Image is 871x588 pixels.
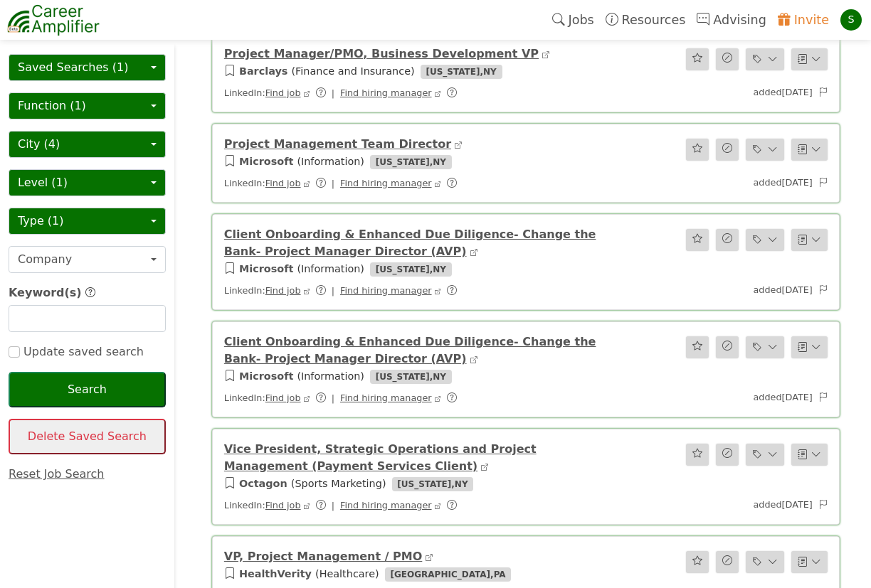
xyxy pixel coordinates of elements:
span: | [332,500,334,511]
span: LinkedIn: [224,285,465,296]
button: Company [9,246,166,273]
a: Client Onboarding & Enhanced Due Diligence- Change the Bank- Project Manager Director (AVP) [224,335,596,365]
button: Delete Saved Search [9,419,166,454]
div: added [DATE] [629,176,836,191]
span: [US_STATE] , NY [392,477,474,491]
a: Find hiring manager [340,392,432,403]
div: added [DATE] [629,283,836,298]
a: Reset Job Search [9,467,105,481]
a: Find hiring manager [340,87,432,98]
a: Find hiring manager [340,500,432,511]
a: Find job [265,500,301,511]
span: [US_STATE] , NY [370,155,452,169]
button: Saved Searches (1) [9,54,166,81]
span: | [332,392,334,403]
a: Client Onboarding & Enhanced Due Diligence- Change the Bank- Project Manager Director (AVP) [224,228,596,258]
span: [GEOGRAPHIC_DATA] , PA [385,567,512,582]
span: LinkedIn: [224,178,465,188]
span: Update saved search [20,345,144,358]
a: Project Manager/PMO, Business Development VP [224,47,539,60]
span: ( Healthcare ) [315,568,379,579]
span: ( Information ) [297,370,364,382]
span: | [332,178,334,188]
span: [US_STATE] , NY [421,65,502,79]
span: | [332,87,334,98]
a: HealthVerity [239,568,312,579]
a: Barclays [239,65,287,77]
button: Type (1) [9,208,166,235]
a: Find job [265,178,301,188]
a: Find job [265,285,301,296]
span: [US_STATE] , NY [370,370,452,384]
span: Keyword(s) [9,286,82,299]
span: LinkedIn: [224,500,465,511]
a: Find hiring manager [340,285,432,296]
span: ( Information ) [297,156,364,167]
button: Level (1) [9,169,166,196]
button: Search [9,372,166,407]
span: [US_STATE] , NY [370,262,452,277]
button: City (4) [9,131,166,158]
a: Jobs [547,4,600,36]
a: Find job [265,87,301,98]
span: LinkedIn: [224,392,465,403]
button: Function (1) [9,92,166,119]
a: Vice President, Strategic Operations and Project Management (Payment Services Client) [224,442,537,473]
a: Project Management Team Director [224,137,451,151]
span: | [332,285,334,296]
span: LinkedIn: [224,87,465,98]
span: ( Sports Marketing ) [291,478,386,489]
a: VP, Project Management / PMO [224,550,422,563]
a: Find job [265,392,301,403]
div: added [DATE] [629,390,836,405]
div: S [840,9,862,31]
span: ( Information ) [297,263,364,274]
a: Find hiring manager [340,178,432,188]
a: Microsoft [239,263,293,274]
a: Octagon [239,478,287,489]
div: added [DATE] [629,498,836,513]
a: Microsoft [239,370,293,382]
img: career-amplifier-logo.png [7,2,100,38]
a: Microsoft [239,156,293,167]
a: Resources [600,4,692,36]
a: Invite [772,4,835,36]
div: added [DATE] [629,85,836,100]
a: Advising [691,4,771,36]
span: ( Finance and Insurance ) [291,65,414,77]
